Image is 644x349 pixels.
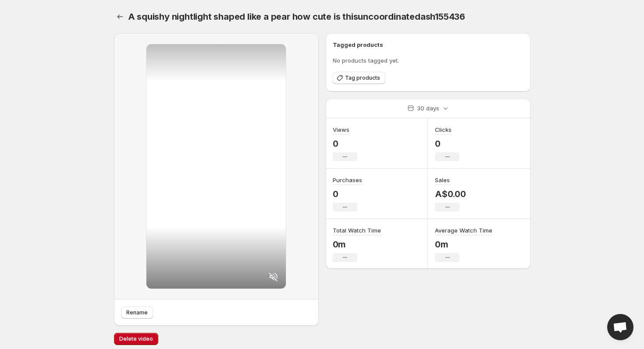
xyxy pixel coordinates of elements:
h3: Clicks [435,125,452,134]
p: 0 [333,189,362,199]
h3: Sales [435,176,450,184]
h3: Views [333,125,349,134]
h3: Average Watch Time [435,226,492,235]
div: Open chat [607,314,633,340]
p: 0m [333,239,381,250]
button: Settings [114,11,126,23]
span: Tag products [345,74,380,81]
p: 30 days [417,104,439,113]
p: A$0.00 [435,189,466,199]
p: 0 [435,138,459,149]
button: Delete video [114,333,158,345]
p: 0m [435,239,492,250]
span: Delete video [119,335,153,342]
p: No products tagged yet. [333,56,523,65]
h3: Purchases [333,176,362,184]
p: 0 [333,138,357,149]
span: Rename [126,309,148,316]
h3: Total Watch Time [333,226,381,235]
span: A squishy nightlight shaped like a pear how cute is thisuncoordinatedash155436 [128,11,465,22]
button: Rename [121,307,153,319]
button: Tag products [333,72,385,84]
h6: Tagged products [333,40,523,49]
